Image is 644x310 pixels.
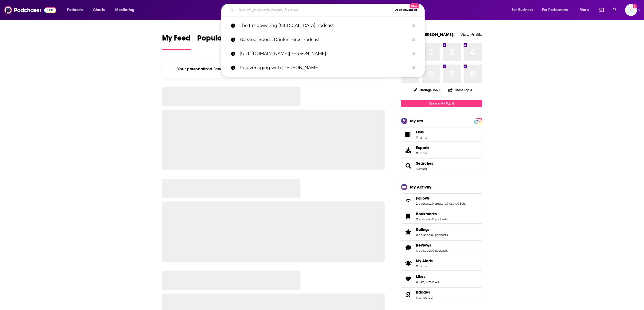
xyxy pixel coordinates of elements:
a: Charts [90,6,108,14]
a: Barstool Sports Drinkin' Bros Podcast [221,33,425,47]
a: My Alerts [401,256,482,271]
span: Open Advanced [395,9,417,11]
a: Likes [416,274,439,279]
a: Create My Top 8 [401,100,482,107]
a: 0 reviews [425,280,439,284]
span: , [432,233,432,237]
a: 0 unlocked [416,296,432,299]
span: Exports [416,145,429,150]
span: My Feed [162,33,191,46]
a: Lists [401,127,482,142]
a: Follows [416,196,465,201]
span: My Alerts [403,260,414,267]
span: 0 items [416,151,429,155]
span: Likes [401,272,482,286]
a: Badges [416,290,432,295]
span: Badges [416,290,430,295]
div: Your personalized Feed is curated based on the Podcasts, Creators, Users, and Lists that you Follow. [162,60,385,78]
span: Badges [401,287,482,302]
span: Ratings [416,227,430,232]
span: , [424,280,425,284]
button: Change Top 8 [411,87,444,93]
input: Search podcasts, credits, & more... [236,6,392,14]
span: PRO [475,119,481,123]
div: My Activity [410,184,431,190]
span: My Alerts [416,258,433,263]
a: 0 users [447,202,457,205]
a: Reviews [403,244,414,251]
a: View Profile [460,32,482,37]
span: , [457,202,457,205]
a: The Empowering [MEDICAL_DATA] Podcast [221,19,425,33]
span: , [446,202,447,205]
span: , [432,249,432,252]
p: Rejuvenaging with Dr. Ron Kaiser [240,61,409,75]
a: 0 podcasts [432,217,448,221]
a: Searches [403,162,414,170]
span: For Podcasters [542,6,568,14]
button: open menu [111,6,141,14]
span: Searches [401,159,482,173]
span: , [432,217,432,221]
span: Reviews [416,243,431,248]
span: Bookmarks [401,209,482,224]
button: Show profile menu [625,4,637,16]
a: Exports [401,143,482,157]
span: New [409,3,419,8]
a: Bookmarks [403,213,414,220]
a: Bookmarks [416,211,448,216]
p: The Empowering Neurologist Podcast [240,19,409,33]
span: Podcasts [67,6,83,14]
span: 0 items [416,264,433,268]
button: Share Top 8 [448,85,473,95]
span: Bookmarks [416,211,437,216]
a: 0 episodes [416,233,432,237]
span: Follows [401,193,482,208]
a: My Feed [162,33,191,50]
span: Reviews [401,240,482,255]
a: 0 episodes [416,217,432,221]
button: open menu [539,6,576,14]
a: 0 creators [432,202,446,205]
p: Barstool Sports Drinkin' Bros Podcast [240,33,409,47]
span: Popular Feed [197,33,243,46]
a: Likes [403,275,414,283]
span: Exports [403,146,414,154]
a: 0 podcasts [432,249,448,252]
span: Lists [416,130,424,134]
button: open menu [63,6,90,14]
span: Likes [416,274,425,279]
a: Show notifications dropdown [597,5,606,15]
span: 0 items [416,136,427,139]
span: For Business [512,6,533,14]
a: Popular Feed [197,33,243,50]
a: Rejuvenaging with [PERSON_NAME] [221,61,425,75]
img: User Profile [625,4,637,16]
button: open menu [508,6,540,14]
span: Lists [403,131,414,138]
button: Open AdvancedNew [392,7,420,13]
a: Welcome [PERSON_NAME]! [401,32,455,37]
span: Ratings [401,225,482,239]
a: 0 episodes [416,249,432,252]
a: Follows [403,197,414,204]
span: Lists [416,130,427,134]
a: Searches [416,161,433,166]
a: 0 podcasts [432,233,448,237]
span: Monitoring [115,6,134,14]
a: Badges [403,291,414,298]
div: My Pro [410,118,423,123]
span: Logged in as nicole.koremenos [625,4,637,16]
a: 0 lists [416,280,424,284]
span: Charts [93,6,105,14]
span: Follows [416,196,430,201]
div: Search podcasts, credits, & more... [226,4,430,16]
img: Podchaser - Follow, Share and Rate Podcasts [4,5,56,15]
a: 2 podcasts [416,202,431,205]
button: open menu [576,6,596,14]
a: 3 saved [416,167,427,171]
